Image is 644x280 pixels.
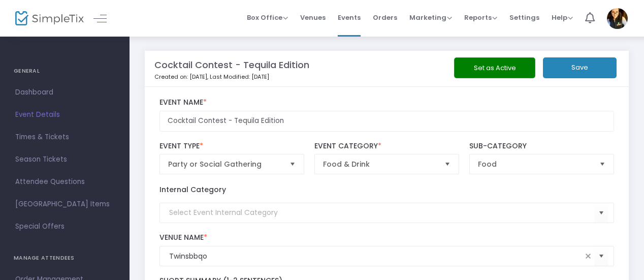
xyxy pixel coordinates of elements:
label: Venue Name [159,233,615,242]
h4: MANAGE ATTENDEES [14,248,116,268]
span: , Last Modified: [DATE] [207,73,269,81]
span: Event Details [15,108,114,121]
span: clear [582,250,594,262]
input: Enter Event Name [159,111,615,132]
button: Save [543,57,617,78]
span: Box Office [247,13,288,22]
button: Select [595,154,609,174]
button: Select [440,154,455,174]
m-panel-title: Cocktail Contest - Tequila Edition [154,58,309,72]
span: Events [338,5,361,30]
span: Reports [464,13,497,22]
label: Event Name [159,98,615,107]
span: Party or Social Gathering [168,159,282,169]
span: Food [478,159,592,169]
span: Special Offers [15,220,114,233]
span: Food & Drink [323,159,437,169]
span: Dashboard [15,86,114,99]
span: Settings [509,5,539,30]
button: Select [594,202,608,223]
button: Set as Active [454,57,535,78]
label: Sub-Category [469,142,615,151]
label: Event Type [159,142,305,151]
h4: GENERAL [14,61,116,81]
span: [GEOGRAPHIC_DATA] Items [15,198,114,211]
input: Select Venue [169,251,583,262]
input: Select Event Internal Category [169,207,595,218]
span: Venues [300,5,326,30]
span: Attendee Questions [15,175,114,189]
span: Marketing [409,13,452,22]
button: Select [285,154,300,174]
p: Created on: [DATE] [154,73,464,81]
label: Event Category [314,142,460,151]
span: Orders [373,5,397,30]
span: Times & Tickets [15,131,114,144]
label: Internal Category [159,184,226,195]
button: Select [594,246,608,267]
span: Season Tickets [15,153,114,166]
span: Help [552,13,573,22]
